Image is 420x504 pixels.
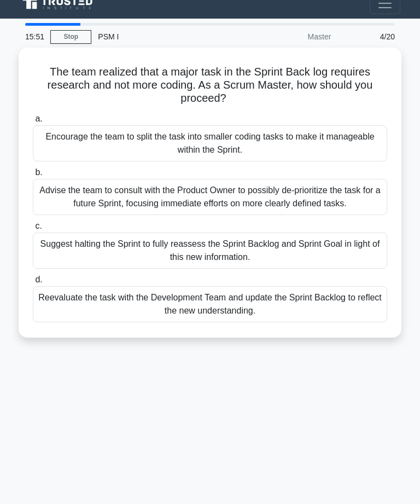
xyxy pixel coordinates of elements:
div: Encourage the team to split the task into smaller coding tasks to make it manageable within the S... [33,125,387,161]
h5: The team realized that a major task in the Sprint Back log requires research and not more coding.... [32,65,388,106]
span: b. [35,167,42,177]
span: c. [35,221,42,230]
span: a. [35,114,42,123]
span: d. [35,275,42,284]
div: PSM I [91,26,242,48]
div: 4/20 [337,26,401,48]
a: Stop [50,30,91,44]
div: Master [242,26,337,48]
div: Suggest halting the Sprint to fully reassess the Sprint Backlog and Sprint Goal in light of this ... [33,233,387,269]
div: Advise the team to consult with the Product Owner to possibly de-prioritize the task for a future... [33,179,387,215]
div: Reevaluate the task with the Development Team and update the Sprint Backlog to reflect the new un... [33,286,387,322]
div: 15:51 [19,26,50,48]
